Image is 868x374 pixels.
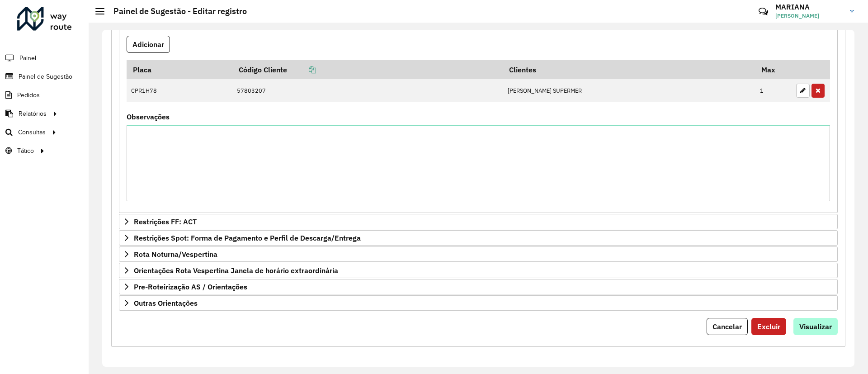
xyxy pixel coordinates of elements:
a: Restrições FF: ACT [119,214,838,229]
span: Restrições Spot: Forma de Pagamento e Perfil de Descarga/Entrega [134,234,361,241]
span: Visualizar [799,322,832,331]
th: Placa [127,60,232,79]
span: Orientações Rota Vespertina Janela de horário extraordinária [134,267,338,274]
a: Rota Noturna/Vespertina [119,246,838,262]
button: Cancelar [707,318,748,335]
a: Copiar [287,65,316,74]
span: Tático [17,146,34,156]
label: Observações [127,111,170,122]
td: 57803207 [232,79,503,103]
td: 1 [755,79,792,103]
h3: MARIANA [775,3,843,11]
td: [PERSON_NAME] SUPERMER [503,79,755,103]
a: Orientações Rota Vespertina Janela de horário extraordinária [119,263,838,278]
span: Cancelar [712,322,742,331]
span: Pre-Roteirização AS / Orientações [134,283,247,290]
span: Restrições FF: ACT [134,218,197,225]
td: CPR1H78 [127,79,232,103]
button: Excluir [751,318,786,335]
a: Pre-Roteirização AS / Orientações [119,279,838,294]
button: Adicionar [127,36,170,53]
span: Painel de Sugestão [19,72,72,81]
span: Excluir [757,322,780,331]
th: Clientes [503,60,755,79]
th: Max [755,60,792,79]
a: Restrições Spot: Forma de Pagamento e Perfil de Descarga/Entrega [119,230,838,246]
span: Consultas [18,128,46,137]
th: Código Cliente [232,60,503,79]
a: Outras Orientações [119,295,838,311]
span: Painel [19,53,36,63]
span: [PERSON_NAME] [775,12,843,20]
span: Relatórios [19,109,47,118]
h2: Painel de Sugestão - Editar registro [104,6,247,16]
a: Contato Rápido [754,2,773,21]
span: Pedidos [17,90,40,100]
button: Visualizar [793,318,838,335]
span: Outras Orientações [134,299,198,307]
span: Rota Noturna/Vespertina [134,251,217,258]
